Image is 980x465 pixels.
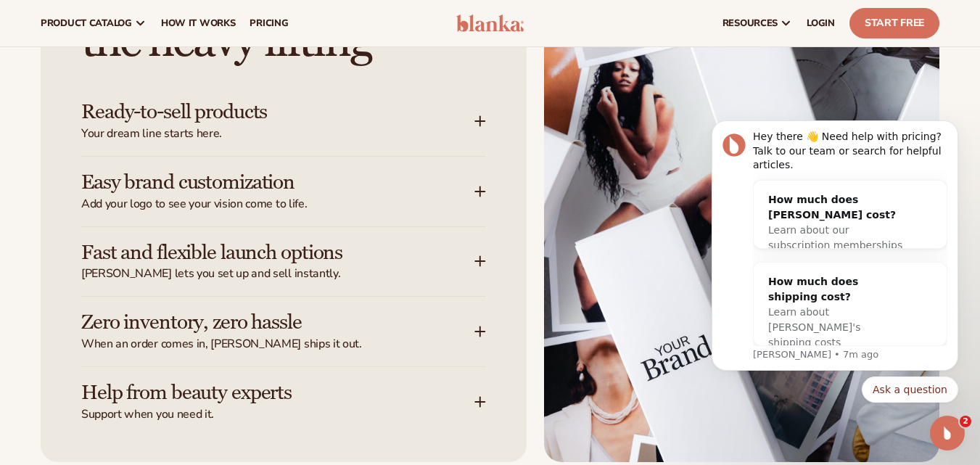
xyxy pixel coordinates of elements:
iframe: Intercom live chat [930,416,965,450]
span: pricing [250,17,288,29]
span: 2 [960,416,971,427]
h3: Help from beauty experts [81,382,431,404]
span: [PERSON_NAME] lets you set up and sell instantly. [81,266,474,281]
span: resources [722,17,778,29]
h3: Zero inventory, zero hassle [81,311,431,334]
span: How It Works [161,17,236,29]
span: Support when you need it. [81,407,474,422]
span: product catalog [41,17,132,29]
span: LOGIN [807,17,835,29]
span: Your dream line starts here. [81,126,474,141]
h3: Ready-to-sell products [81,101,431,123]
iframe: Intercom notifications message [690,87,980,426]
span: When an order comes in, [PERSON_NAME] ships it out. [81,337,474,352]
span: Add your logo to see your vision come to life. [81,197,474,212]
a: Start Free [849,8,939,38]
h3: Fast and flexible launch options [81,242,431,264]
img: logo [456,15,524,32]
h3: Easy brand customization [81,171,431,194]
